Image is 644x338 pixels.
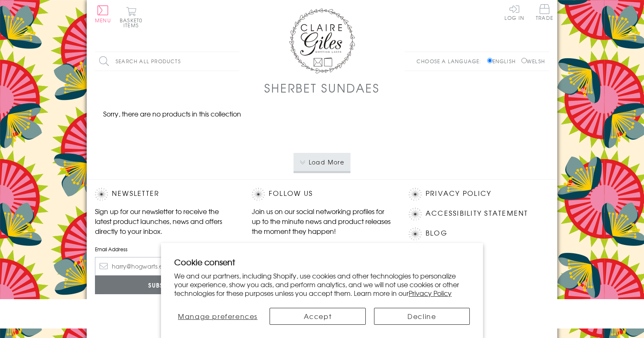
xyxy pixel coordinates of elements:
[95,206,235,236] p: Sign up for our newsletter to receive the latest product launches, news and offers directly to yo...
[374,308,470,325] button: Decline
[95,109,249,119] p: Sorry, there are no products in this collection
[521,58,527,63] input: Welsh
[174,308,261,325] button: Manage preferences
[95,276,235,294] input: Subscribe
[174,256,470,268] h2: Cookie consent
[426,228,447,239] a: Blog
[294,153,351,171] button: Load More
[95,52,239,71] input: Search all products
[174,271,470,297] p: We and our partners, including Shopify, use cookies and other technologies to personalize your ex...
[536,4,553,20] span: Trade
[409,288,452,298] a: Privacy Policy
[426,208,528,219] a: Accessibility Statement
[95,257,235,276] input: harry@hogwarts.edu
[270,308,365,325] button: Accept
[123,17,142,29] span: 0 items
[289,8,355,74] img: Claire Giles Greetings Cards
[95,5,111,23] button: Menu
[95,245,235,253] label: Email Address
[426,188,491,199] a: Privacy Policy
[521,57,545,65] label: Welsh
[95,17,111,24] span: Menu
[504,4,524,20] a: Log In
[95,188,235,200] h2: Newsletter
[252,188,392,200] h2: Follow Us
[252,206,392,236] p: Join us on our social networking profiles for up to the minute news and product releases the mome...
[536,4,553,22] a: Trade
[178,311,258,321] span: Manage preferences
[417,57,485,65] p: Choose a language:
[264,79,379,96] h1: Sherbet Sundaes
[487,57,520,65] label: English
[120,7,142,28] button: Basket0 items
[487,58,492,63] input: English
[231,52,239,71] input: Search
